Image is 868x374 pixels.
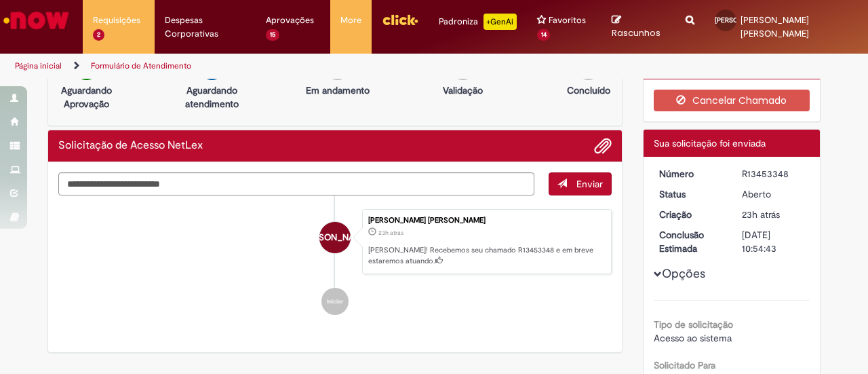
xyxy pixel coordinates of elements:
p: Aguardando atendimento [179,83,245,111]
span: 15 [266,29,279,41]
ul: Trilhas de página [10,54,568,79]
span: Aprovações [266,14,314,27]
span: 2 [93,29,104,41]
span: More [340,14,361,27]
span: [PERSON_NAME] [PERSON_NAME] [741,14,809,39]
time: 27/08/2025 15:54:39 [378,229,403,237]
span: Rascunhos [612,26,660,39]
span: Acesso ao sistema [654,332,732,344]
ul: Histórico de tíquete [58,195,612,329]
p: Aguardando Aprovação [54,83,119,111]
img: click_logo_yellow_360x200.png [382,10,418,30]
button: Adicionar anexos [594,137,612,155]
div: Julia Casellatto Antonioli [319,222,351,253]
a: Formulário de Atendimento [91,60,191,71]
div: Aberto [742,187,805,201]
dt: Número [649,167,732,181]
span: 14 [537,29,551,41]
a: Rascunhos [612,14,665,39]
p: Concluído [567,83,610,97]
dt: Status [649,187,732,201]
div: [PERSON_NAME] [PERSON_NAME] [368,217,604,225]
li: Julia Casellatto Antonioli [58,209,612,274]
dt: Criação [649,208,732,221]
span: 23h atrás [742,208,780,221]
textarea: Digite sua mensagem aqui... [58,172,534,195]
span: [PERSON_NAME] [300,221,369,254]
span: 23h atrás [378,229,403,237]
button: Cancelar Chamado [654,90,810,111]
time: 27/08/2025 15:54:39 [742,208,780,221]
span: Despesas Corporativas [165,14,245,41]
div: 27/08/2025 15:54:39 [742,208,805,221]
h2: Solicitação de Acesso NetLex Histórico de tíquete [58,140,203,152]
div: Padroniza [439,14,517,30]
span: [PERSON_NAME] [715,16,768,24]
p: Validação [443,83,483,97]
p: +GenAi [484,14,517,30]
span: Requisições [93,14,140,27]
p: Em andamento [306,83,370,97]
p: [PERSON_NAME]! Recebemos seu chamado R13453348 e em breve estaremos atuando. [368,245,604,266]
b: Solicitado Para [654,359,715,371]
dt: Conclusão Estimada [649,228,732,255]
span: Sua solicitação foi enviada [654,137,766,149]
span: Enviar [576,178,603,190]
span: Favoritos [549,14,586,27]
div: [DATE] 10:54:43 [742,228,805,255]
div: R13453348 [742,167,805,181]
b: Tipo de solicitação [654,318,733,331]
button: Enviar [549,172,612,195]
a: Página inicial [15,60,62,71]
img: ServiceNow [1,7,71,34]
